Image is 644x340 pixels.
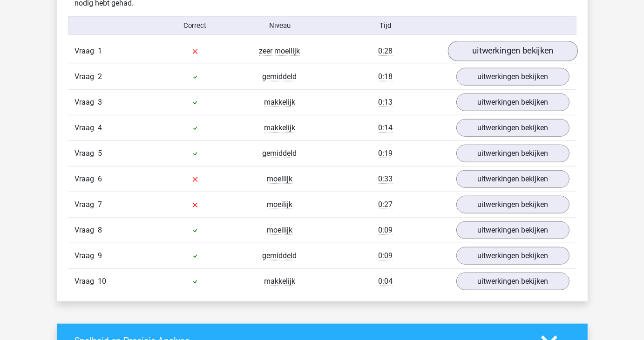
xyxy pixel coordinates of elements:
[263,149,297,158] span: gemiddeld
[75,122,98,133] span: Vraag
[75,199,98,210] span: Vraag
[379,123,393,133] span: 0:14
[447,41,577,62] a: uitwerkingen bekijken
[153,20,237,31] div: Correct
[456,93,569,111] a: uitwerkingen bekijken
[98,98,102,107] span: 3
[267,226,292,235] span: moeilijk
[456,68,569,86] a: uitwerkingen bekijken
[75,46,98,57] span: Vraag
[456,145,569,162] a: uitwerkingen bekijken
[456,273,569,290] a: uitwerkingen bekijken
[75,71,98,82] span: Vraag
[379,277,393,286] span: 0:04
[237,20,322,31] div: Niveau
[456,221,569,239] a: uitwerkingen bekijken
[75,276,98,287] span: Vraag
[75,250,98,261] span: Vraag
[379,226,393,235] span: 0:09
[456,196,569,213] a: uitwerkingen bekijken
[264,98,295,107] span: makkelijk
[456,247,569,265] a: uitwerkingen bekijken
[98,226,102,234] span: 8
[456,170,569,188] a: uitwerkingen bekijken
[75,148,98,159] span: Vraag
[98,47,102,55] span: 1
[264,277,295,286] span: makkelijk
[379,98,393,107] span: 0:13
[98,174,102,183] span: 6
[98,149,102,158] span: 5
[379,72,393,81] span: 0:18
[75,225,98,236] span: Vraag
[98,200,102,209] span: 7
[263,72,297,81] span: gemiddeld
[98,123,102,132] span: 4
[379,251,393,260] span: 0:09
[98,72,102,81] span: 2
[263,251,297,260] span: gemiddeld
[75,173,98,185] span: Vraag
[98,277,107,286] span: 10
[264,123,295,133] span: makkelijk
[267,174,292,184] span: moeilijk
[75,97,98,108] span: Vraag
[267,200,292,209] span: moeilijk
[379,200,393,209] span: 0:27
[379,149,393,158] span: 0:19
[456,119,569,137] a: uitwerkingen bekijken
[259,47,300,56] span: zeer moeilijk
[379,47,393,56] span: 0:28
[322,20,449,31] div: Tijd
[98,251,102,260] span: 9
[379,174,393,184] span: 0:33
